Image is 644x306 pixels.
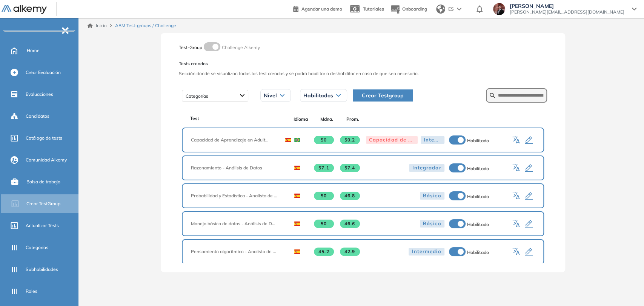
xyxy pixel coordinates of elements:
span: Evaluaciones [26,91,53,98]
span: Nivel [264,92,277,98]
span: Tests creados [179,60,547,67]
span: Agendar una demo [301,6,342,12]
span: 50 [314,136,334,144]
div: Básico [420,220,444,228]
div: Widget de chat [606,270,644,306]
span: 46.6 [340,220,360,228]
span: Mdna. [314,116,340,123]
span: Actualizar Tests [26,222,59,229]
span: Habilitado [467,249,489,255]
span: Idioma [288,116,314,123]
span: Habilitado [467,194,489,199]
span: Habilitado [467,221,489,227]
span: Home [27,47,40,54]
img: ESP [294,221,300,226]
span: 50 [314,192,334,200]
span: Categorías [26,244,48,251]
img: Logo [2,5,47,14]
img: ESP [294,249,300,254]
span: Onboarding [402,6,427,12]
img: ESP [294,166,300,170]
span: Crear Testgroup [362,91,404,100]
button: Onboarding [390,1,427,17]
img: ESP [285,138,291,142]
span: 57.4 [340,164,360,172]
span: 57.1 [314,164,334,172]
span: 45.2 [314,248,334,256]
div: Integrador [409,164,444,172]
span: Crear Evaluación [26,69,61,76]
iframe: Chat Widget [606,270,644,306]
span: Pensamiento algorítmico - Analista de datos [191,248,284,255]
div: Integrador [421,136,444,144]
button: Crear Testgroup [353,89,413,101]
img: BRA [294,138,300,142]
a: Inicio [88,22,107,29]
span: Challenge Alkemy [222,45,260,50]
span: 46.8 [340,192,360,200]
a: Agendar una demo [293,4,342,13]
span: Subhabilidades [26,266,58,273]
span: Bolsa de trabajo [26,178,60,185]
span: Prom. [340,116,366,123]
span: ES [448,6,454,12]
span: ABM Test-groups / Challenge [115,22,176,29]
span: Capacidad de Aprendizaje en Adultos [191,137,275,143]
span: Habilitados [303,92,333,98]
img: world [436,5,445,14]
span: 42.9 [340,248,360,256]
span: [PERSON_NAME][EMAIL_ADDRESS][DOMAIN_NAME] [510,9,624,15]
span: 50.2 [340,136,360,144]
img: arrow [457,8,461,11]
span: Test [190,115,199,122]
span: Razonamiento - Análisis de Datos [191,165,284,171]
span: Catálogo de tests [26,135,62,141]
span: Candidatos [26,113,49,120]
span: Test-Group [179,45,202,50]
span: Crear TestGroup [26,200,60,207]
span: 50 [314,220,334,228]
span: Roles [26,288,37,295]
div: Intermedio [409,248,444,255]
span: Comunidad Alkemy [26,157,67,163]
span: Probabilidad y Estadística - Analista de Datos [191,192,284,199]
span: Habilitado [467,166,489,171]
span: [PERSON_NAME] [510,3,624,9]
span: Tutoriales [363,6,384,12]
div: Básico [420,192,444,200]
img: ESP [294,194,300,198]
div: Capacidad de Pensamiento [366,136,418,144]
span: Sección donde se visualizan todos los test creados y se podrá habilitar o deshabilitar en caso de... [179,70,547,77]
span: Habilitado [467,138,489,143]
span: Manejo básico de datos - Análisis de Datos [191,220,284,227]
